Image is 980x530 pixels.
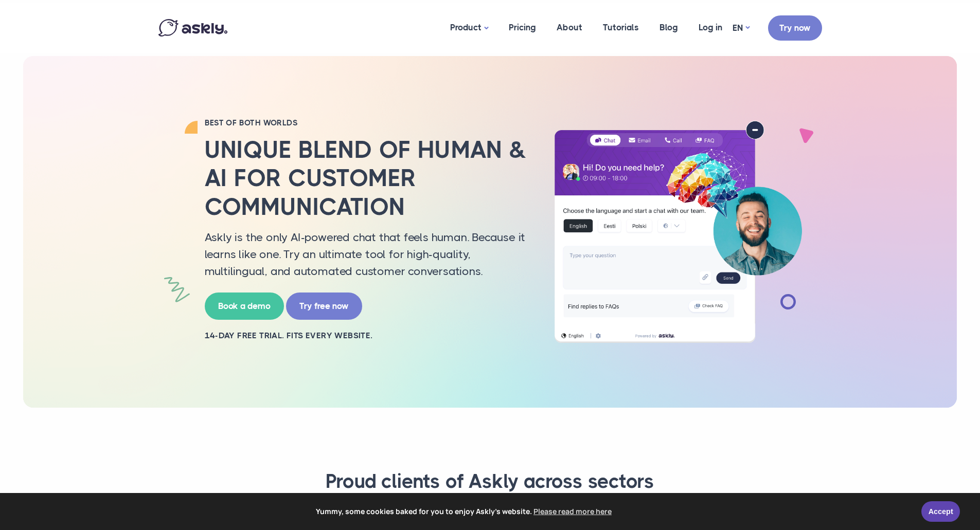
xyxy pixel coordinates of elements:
img: Askly [158,19,227,36]
h2: BEST OF BOTH WORLDS [205,118,529,128]
a: About [546,3,593,52]
a: Book a demo [205,293,284,320]
a: Try free now [286,293,362,320]
a: EN [733,21,750,35]
h3: Proud clients of Askly across sectors [171,469,809,494]
h2: Unique blend of human & AI for customer communication [205,136,529,221]
a: learn more about cookies [532,504,613,519]
a: Tutorials [593,3,649,52]
h2: 14-day free trial. Fits every website. [205,330,529,341]
a: Log in [688,3,733,52]
a: Accept [921,501,960,522]
a: Product [440,3,498,53]
span: Yummy, some cookies baked for you to enjoy Askly's website. [15,504,914,519]
a: Blog [649,3,688,52]
a: Pricing [498,3,546,52]
p: Askly is the only AI-powered chat that feels human. Because it learns like one. Try an ultimate t... [205,229,529,280]
img: AI multilingual chat [544,121,812,343]
a: Try now [768,15,822,41]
